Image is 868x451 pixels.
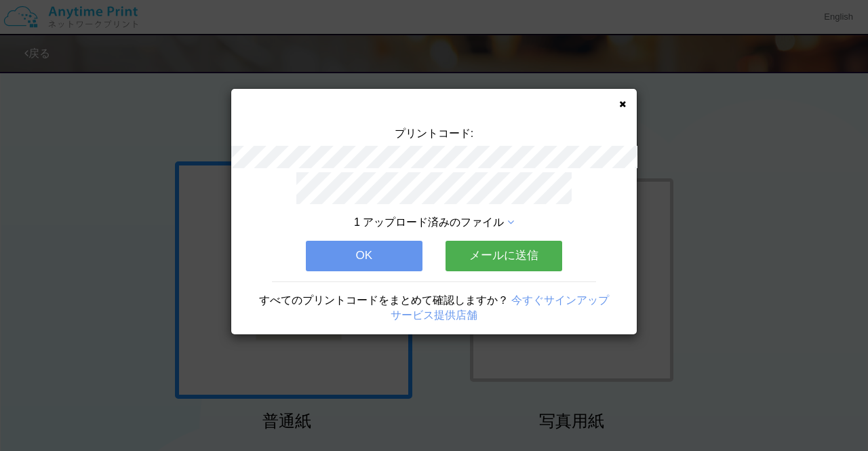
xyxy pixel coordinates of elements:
[511,294,609,306] a: 今すぐサインアップ
[391,309,477,321] a: サービス提供店舗
[446,241,562,271] button: メールに送信
[259,294,509,306] span: すべてのプリントコードをまとめて確認しますか？
[354,216,504,228] span: 1 アップロード済みのファイル
[306,241,422,271] button: OK
[395,128,473,139] span: プリントコード:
